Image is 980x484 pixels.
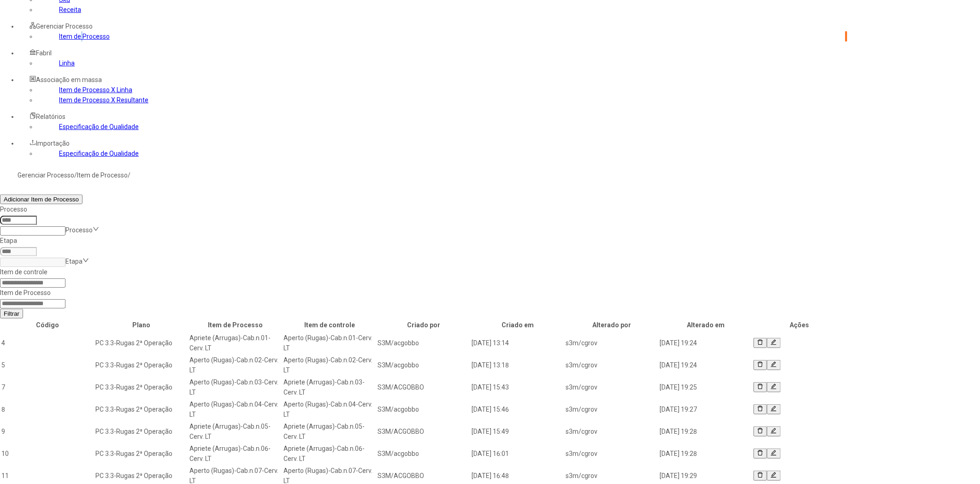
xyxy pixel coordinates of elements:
td: PC 3.3-Rugas 2ª Operação [95,377,188,398]
td: s3m/cgrov [565,332,658,354]
th: Item de controle [283,319,376,331]
td: s3m/cgrov [565,399,658,420]
td: 8 [1,399,94,420]
td: S3M/acgobbo [377,354,470,376]
a: Item de Processo X Resultante [59,96,148,104]
td: Apriete (Arrugas)-Cab.n.05-Cerv. LT [283,421,376,442]
th: Ações [753,319,846,331]
a: Especificação de Qualidade [59,150,139,157]
span: Gerenciar Processo [36,23,93,30]
td: 9 [1,421,94,442]
td: [DATE] 19:24 [659,332,752,354]
td: S3M/acgobbo [377,332,470,354]
td: [DATE] 16:01 [471,443,564,464]
nz-breadcrumb-separator: / [128,171,130,179]
a: Item de Processo X Linha [59,86,132,94]
th: Alterado em [659,319,752,331]
td: Apriete (Arrugas)-Cab.n.06-Cerv. LT [283,443,376,464]
td: [DATE] 19:28 [659,421,752,442]
td: Aperto (Rugas)-Cab.n.03-Cerv. LT [189,377,282,398]
td: S3M/ACGOBBO [377,421,470,442]
td: [DATE] 15:49 [471,421,564,442]
td: Apriete (Arrugas)-Cab.n.06-Cerv. LT [189,443,282,464]
a: Item de Processo [77,171,128,179]
td: Aperto (Rugas)-Cab.n.02-Cerv. LT [283,354,376,376]
td: PC 3.3-Rugas 2ª Operação [95,332,188,354]
td: Apriete (Arrugas)-Cab.n.05-Cerv. LT [189,421,282,442]
td: Aperto (Rugas)-Cab.n.04-Cerv. LT [283,399,376,420]
td: s3m/cgrov [565,421,658,442]
td: Apriete (Arrugas)-Cab.n.03-Cerv. LT [283,377,376,398]
td: Apriete (Arrugas)-Cab.n.01-Cerv. LT [189,332,282,354]
th: Código [1,319,94,331]
a: Gerenciar Processo [18,171,74,179]
td: S3M/acgobbo [377,443,470,464]
span: Relatórios [36,113,65,120]
td: s3m/cgrov [565,377,658,398]
td: s3m/cgrov [565,443,658,464]
td: PC 3.3-Rugas 2ª Operação [95,399,188,420]
td: S3M/acgobbo [377,399,470,420]
td: [DATE] 19:28 [659,443,752,464]
a: Receita [59,6,81,13]
nz-select-placeholder: Etapa [65,258,83,265]
td: Aperto (Rugas)-Cab.n.02-Cerv. LT [189,354,282,376]
td: s3m/cgrov [565,354,658,376]
td: [DATE] 19:27 [659,399,752,420]
th: Criado em [471,319,564,331]
td: [DATE] 19:25 [659,377,752,398]
a: Linha [59,59,75,67]
td: Aperto (Rugas)-Cab.n.04-Cerv. LT [189,399,282,420]
td: 10 [1,443,94,464]
td: S3M/ACGOBBO [377,377,470,398]
td: [DATE] 15:43 [471,377,564,398]
span: Importação [36,140,70,147]
td: [DATE] 13:14 [471,332,564,354]
td: Aperto (Rugas)-Cab.n.01-Cerv. LT [283,332,376,354]
td: [DATE] 19:24 [659,354,752,376]
a: Item de Processo [59,33,110,40]
td: [DATE] 15:46 [471,399,564,420]
th: Item de Processo [189,319,282,331]
td: 4 [1,332,94,354]
span: Adicionar Item de Processo [4,196,79,203]
td: 5 [1,354,94,376]
nz-breadcrumb-separator: / [74,171,77,179]
span: Associação em massa [36,76,102,83]
td: [DATE] 13:18 [471,354,564,376]
a: Especificação de Qualidade [59,123,139,130]
td: PC 3.3-Rugas 2ª Operação [95,443,188,464]
td: PC 3.3-Rugas 2ª Operação [95,354,188,376]
td: PC 3.3-Rugas 2ª Operação [95,421,188,442]
td: 7 [1,377,94,398]
th: Criado por [377,319,470,331]
span: Fabril [36,49,52,57]
th: Plano [95,319,188,331]
nz-select-placeholder: Processo [65,226,93,234]
th: Alterado por [565,319,658,331]
span: Filtrar [4,310,19,317]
